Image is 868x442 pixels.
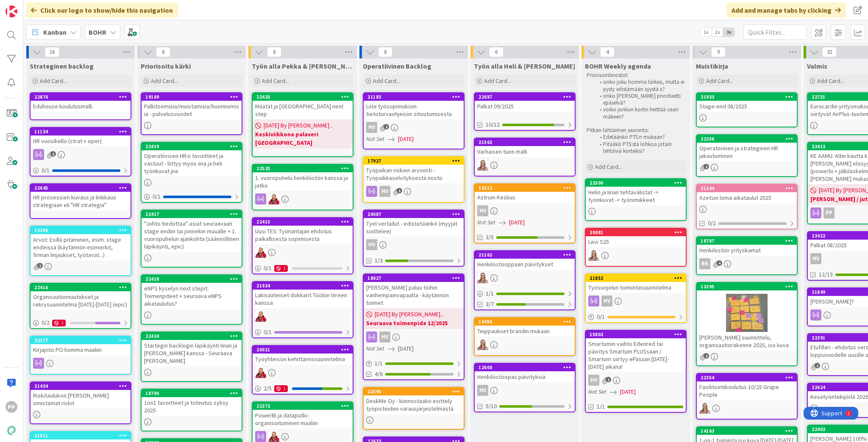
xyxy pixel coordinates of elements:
div: 22506 [586,179,686,187]
div: 11134 [34,129,131,135]
div: 13296 [34,227,131,233]
div: 21162 [479,252,575,258]
span: 1 [815,363,820,368]
span: 1 / 1 [486,289,494,298]
div: 21852 [586,274,686,282]
div: 22356 [697,135,797,143]
div: Startegin backlogin läpikäynti Iinan ja [PERSON_NAME] kanssa - Seuraava [PERSON_NAME] [142,340,242,366]
div: 22645 [34,185,131,191]
div: RK [699,258,710,269]
div: Smartumin vaihto Edenred tai päivitys Smartum PLUSsaan / Smartum siirtyy ePassiin [DATE]-[DATE] a... [586,338,686,372]
div: 19169 [142,93,242,101]
span: Kanban [43,27,67,37]
div: 22415 [256,219,353,225]
div: IH [586,250,686,261]
div: Varhaisen tuen malli [475,146,575,157]
b: Keskiviikkona palaveri [GEOGRAPHIC_DATA] [255,130,350,147]
span: 0/2 [708,219,716,228]
a: 22415Uusi TES: Työnantajan ehdotus paikallisesta sopimisestaJS0/11 [252,217,353,274]
div: 22425 [253,93,353,101]
div: 22687 [475,93,575,101]
div: 17927 [367,158,464,164]
div: [PERSON_NAME] paluu töihin vanhempainvapaalta - käytännön toimet [364,282,464,308]
div: 22419 [145,144,242,149]
span: Support [18,1,39,11]
div: 13296Arvot: Esillä pitäminen, esim. stage endeissä (käytännön esimerkit, firman linjaukset, työta... [31,227,131,260]
div: 12600 [479,365,575,370]
div: HV [364,331,464,343]
div: 20021 [256,347,353,353]
div: Palkat 09/2025 [475,101,575,112]
div: Työyhteisön kehittämissuunnitelma [253,354,353,365]
span: 12/13 [819,270,833,279]
div: 0/1 [586,312,686,322]
div: HR vuosikello (strat + oper) [31,135,131,146]
div: Henkilöstöoppaan päivitykset [475,259,575,270]
div: 21183 [364,93,464,101]
input: Quick Filter... [743,25,807,40]
div: HV [810,253,821,264]
div: 18787 [697,237,797,245]
div: 18212 [475,184,575,192]
div: HV [366,122,377,133]
b: Seuraava toimenpide 12/2025 [366,319,461,327]
span: Add Card... [373,77,400,85]
div: 18787Henkilöstön yrityskamat [697,237,797,256]
div: 22687Palkat 09/2025 [475,93,575,112]
span: [DATE] [509,218,525,227]
span: 2 [384,124,389,130]
div: 21852Työsuojelun toimintasuunnitelma [586,274,686,293]
span: 0 / 1 [42,166,50,175]
div: [PERSON_NAME] suunnittelu, organisaatiorakenne 2025, iso kuva [697,332,797,351]
div: 0/1 [253,327,353,337]
div: 21162Henkilöstöoppaan päivitykset [475,251,575,270]
div: IH [475,272,575,283]
div: HV [586,296,686,307]
div: RK [697,258,797,269]
a: 19169Palkitsemisia/muistamisia/huomiomisia - palvelusvuodet [141,92,242,135]
div: 19169Palkitsemisia/muistamisia/huomiomisia - palvelusvuodet [142,93,242,119]
span: [DATE] [398,344,414,353]
span: Add Card... [817,77,844,85]
div: 22525 [256,166,353,171]
div: 12600 [475,364,575,371]
div: HV [475,205,575,216]
i: Not Set [477,218,495,226]
div: 21934 [256,283,353,289]
div: IH [475,160,575,171]
span: 0 / 1 [153,192,161,201]
div: Lakisääteiset dokkarit Töölön Vireen kanssa [253,290,353,308]
span: 1 [606,377,611,382]
div: Organisaatiomuutokset ja rekrysuunnitelma [DATE]-[DATE] (epic) [31,291,131,310]
img: IH [477,160,488,171]
div: 20081Levi S25 [586,229,686,247]
a: 18027[PERSON_NAME] paluu töihin vanhempainvapaalta - käytännön toimet[DATE] By [PERSON_NAME]...Se... [363,273,465,380]
div: Eduhouse koulutusmalli [31,101,131,112]
div: 15802Smartumin vaihto Edenred tai päivitys Smartum PLUSsaan / Smartum siirtyy ePassiin [DATE]-[DA... [586,331,686,372]
div: 22416 [34,285,131,290]
div: 18027 [367,275,464,281]
span: [DATE] By [PERSON_NAME]... [375,310,444,319]
span: 1 / 1 [375,359,383,368]
span: 4 [717,260,722,266]
div: 21933 [701,94,797,100]
div: 13295 [697,283,797,290]
span: 2 [50,151,56,157]
div: 11134 [31,128,131,135]
span: 0 / 2 [42,318,50,327]
a: 22424Startegin backlogin läpikäynti Iinan ja [PERSON_NAME] kanssa - Seuraava [PERSON_NAME] [141,331,242,382]
div: 22356Operatiivinen ja strateginen HR jakautuminen [697,135,797,161]
div: 22377Kirjapito PO homma maaliin [31,337,131,355]
img: IH [477,339,488,350]
div: 21563 [475,138,575,146]
a: 18787Henkilöstön yrityskamatRK [696,236,798,275]
div: Helin ja Iinan tehtävälistat -> työnkuvat -> työnimikkeet [586,187,686,205]
div: JS [253,247,353,258]
span: 1 [37,263,43,268]
div: eNPS kyselyn next stepit: Toimenpiteet + seuraava eNPS aikataulutus? [142,283,242,309]
div: 18212 [479,185,575,191]
span: 4/6 [375,370,383,378]
div: 19169 [145,94,242,100]
div: 22415Uusi TES: Työnantajan ehdotus paikallisesta sopimisesta [253,218,353,244]
img: JS [255,247,266,258]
